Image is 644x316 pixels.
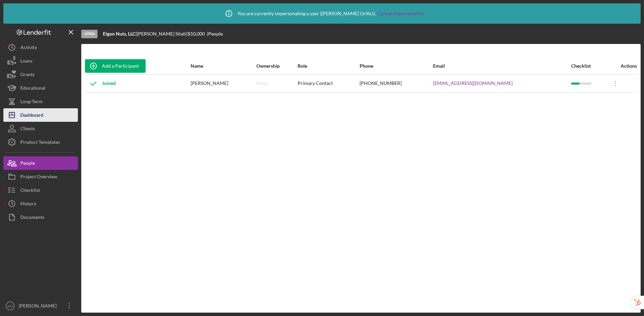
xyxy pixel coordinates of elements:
button: GO[PERSON_NAME] [3,299,78,313]
button: Dashboard [3,108,78,122]
text: GO [8,304,13,308]
div: Clients [20,122,35,137]
button: Clients [3,122,78,135]
div: Dashboard [20,108,43,123]
a: [EMAIL_ADDRESS][DOMAIN_NAME] [433,81,513,86]
div: Educational [20,81,45,96]
b: Elgon Nuts, LLC [103,31,135,37]
div: Open [81,30,98,38]
div: Name [191,63,256,69]
div: | People [207,31,223,37]
div: Phone [360,63,432,69]
button: Checklist [3,183,78,197]
div: Primary Contact [298,75,359,92]
span: $10,000 [188,31,205,37]
div: Long-Term [20,95,43,110]
div: You are currently impersonating a user ( [PERSON_NAME] Orifici ). [220,5,424,22]
button: Activity [3,41,78,54]
div: Project Overview [20,170,57,185]
button: Project Overview [3,170,78,183]
button: History [3,197,78,210]
button: Product Templates [3,135,78,149]
button: Loans [3,54,78,68]
a: Cancel Impersonation [378,11,424,16]
div: Grants [20,68,35,83]
div: Add a Participant [102,59,139,73]
button: Grants [3,68,78,81]
div: Documents [20,210,44,226]
button: Long-Term [3,95,78,108]
div: Role [298,63,359,69]
button: People [3,156,78,170]
div: Product Templates [20,135,60,151]
div: Joined [85,75,116,92]
button: Documents [3,210,78,224]
div: Email [433,63,571,69]
button: Add a Participant [85,59,146,73]
div: Activity [20,41,37,56]
div: Ownership [256,63,297,69]
button: Educational [3,81,78,95]
div: [PERSON_NAME] Sitati | [137,31,188,37]
div: Checklist [20,183,40,199]
div: History [20,197,36,212]
div: Checklist [571,63,607,69]
div: Loans [20,54,33,69]
div: People [20,156,35,172]
div: [PERSON_NAME] [17,299,61,314]
div: Actions [607,63,637,69]
div: None [256,81,268,86]
div: [PHONE_NUMBER] [360,75,432,92]
div: [PERSON_NAME] [191,75,256,92]
div: | [103,31,137,37]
